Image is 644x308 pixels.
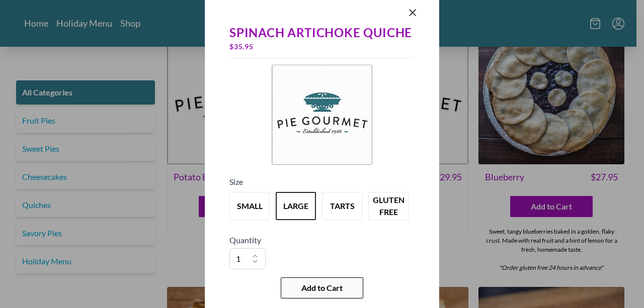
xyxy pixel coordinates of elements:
[281,277,363,298] button: Add to Cart
[272,64,372,168] a: Product Image
[229,40,415,54] div: $ 35.95
[301,282,343,294] span: Add to Cart
[368,192,409,220] button: Variant Swatch
[272,64,372,165] img: Product Image
[229,192,270,220] button: Variant Swatch
[322,192,362,220] button: Variant Swatch
[229,26,415,40] div: Spinach Artichoke Quiche
[229,176,415,188] h5: Size
[276,192,316,220] button: Variant Swatch
[407,7,419,19] button: Close panel
[229,234,415,246] h5: Quantity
